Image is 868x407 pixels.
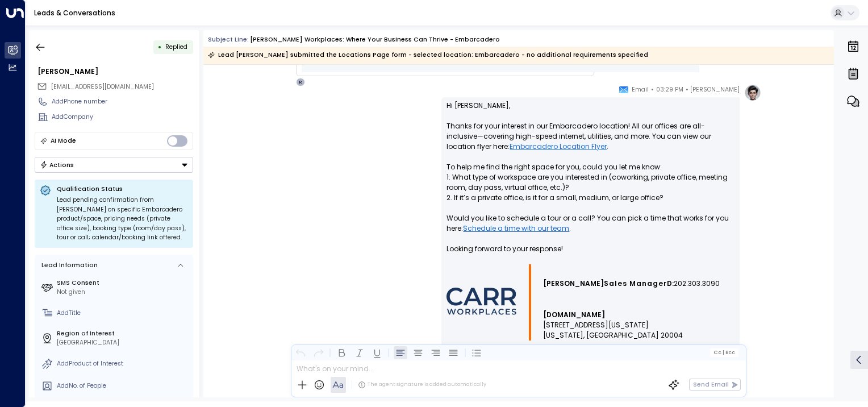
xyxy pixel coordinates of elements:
[57,359,190,368] div: AddProduct of Interest
[446,264,735,340] div: Signature
[158,39,162,55] div: •
[651,84,654,95] span: •
[543,320,683,340] span: [STREET_ADDRESS][US_STATE] [US_STATE], [GEOGRAPHIC_DATA] 20004
[57,288,190,297] div: Not given
[686,84,688,95] span: •
[543,310,605,320] a: [DOMAIN_NAME]
[35,157,193,173] div: Button group with a nested menu
[446,101,735,264] p: Hi [PERSON_NAME], Thanks for your interest in our Embarcadero location! All our offices are all-i...
[51,82,154,91] span: [EMAIL_ADDRESS][DOMAIN_NAME]
[690,84,740,95] span: [PERSON_NAME]
[744,84,761,101] img: profile-logo.png
[34,8,115,18] a: Leads & Conversations
[543,279,604,289] span: [PERSON_NAME]
[311,346,325,359] button: Redo
[52,113,193,122] div: AddCompany
[656,84,683,95] span: 03:29 PM
[296,78,305,87] div: R
[446,288,516,315] img: AIorK4wmdUJwxG-Ohli4_RqUq38BnJAHKKEYH_xSlvu27wjOc-0oQwkM4SVe9z6dKjMHFqNbWJnNn1sJRSAT
[294,346,307,359] button: Undo
[57,381,190,391] div: AddNo. of People
[713,350,735,355] span: Cc Bcc
[57,309,190,318] div: AddTitle
[57,196,188,243] div: Lead pending confirmation from [PERSON_NAME] on specific Embarcadero product/space, pricing needs...
[51,82,154,92] span: sridner@plos.org
[57,329,190,338] label: Region of Interest
[165,43,187,51] span: Replied
[674,279,720,289] span: 202.303.3090
[37,67,193,77] div: [PERSON_NAME]
[250,35,500,44] div: [PERSON_NAME] Workplaces: Where Your Business Can Thrive - Embarcadero
[57,338,190,347] div: [GEOGRAPHIC_DATA]
[57,279,190,288] label: SMS Consent
[39,261,98,270] div: Lead Information
[667,279,674,289] span: D:
[208,49,648,61] div: Lead [PERSON_NAME] submitted the Locations Page form - selected location: Embarcadero - no additi...
[52,97,193,106] div: AddPhone number
[57,185,188,193] p: Qualification Status
[51,135,76,147] div: AI Mode
[510,142,607,152] a: Embarcadero Location Flyer
[40,161,74,169] div: Actions
[722,350,724,355] span: |
[35,157,193,173] button: Actions
[710,348,738,356] button: Cc|Bcc
[358,381,486,389] div: The agent signature is added automatically
[208,35,249,44] span: Subject Line:
[604,279,667,289] span: Sales Manager
[632,84,649,95] span: Email
[463,223,569,234] a: Schedule a time with our team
